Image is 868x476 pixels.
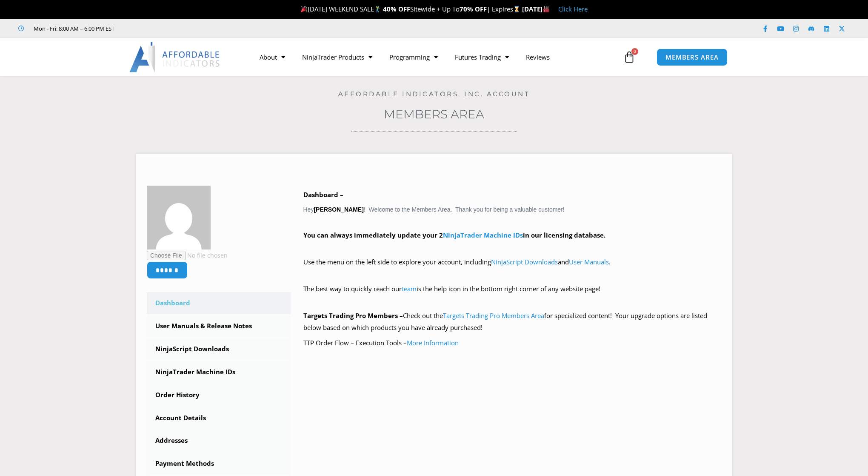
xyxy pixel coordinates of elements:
[314,206,363,213] strong: [PERSON_NAME]
[126,24,254,33] iframe: Customer reviews powered by Trustpilot
[303,256,722,280] p: Use the menu on the left side to explore your account, including and .
[294,47,381,67] a: NinjaTrader Products
[446,47,517,67] a: Futures Trading
[147,315,291,337] a: User Manuals & Release Notes
[383,5,410,13] strong: 40% OFF
[147,430,291,452] a: Addresses
[407,338,459,347] a: More Information
[147,338,291,360] a: NinjaScript Downloads
[657,49,728,66] a: MEMBERS AREA
[517,47,558,67] a: Reviews
[301,6,307,12] img: 🎉
[303,190,343,199] b: Dashboard –
[338,90,530,98] a: Affordable Indicators, Inc. Account
[522,5,550,13] strong: [DATE]
[558,5,588,13] a: Click Here
[611,45,648,69] a: 0
[443,311,544,320] a: Targets Trading Pro Members Area
[569,258,609,266] a: User Manuals
[299,5,522,13] span: [DATE] WEEKEND SALE Sitewide + Up To | Expires
[147,292,291,314] a: Dashboard
[147,186,211,249] img: 05918f8969017b6887ee563b935a59a1a085b8c871dde85f2774fb1b38d18ebc
[147,453,291,475] a: Payment Methods
[543,6,549,12] img: 🏭
[460,5,487,13] strong: 70% OFF
[381,47,446,67] a: Programming
[129,42,221,72] img: LogoAI | Affordable Indicators – NinjaTrader
[31,23,114,34] span: Mon - Fri: 8:00 AM – 6:00 PM EST
[303,311,403,320] strong: Targets Trading Pro Members –
[402,284,417,293] a: team
[443,231,523,239] a: NinjaTrader Machine IDs
[514,6,520,12] img: ⌛
[303,231,605,239] strong: You can always immediately update your 2 in our licensing database.
[147,384,291,406] a: Order History
[303,283,722,307] p: The best way to quickly reach our is the help icon in the bottom right corner of any website page!
[147,407,291,429] a: Account Details
[374,6,381,12] img: 🏌️‍♂️
[303,337,722,349] p: TTP Order Flow – Execution Tools –
[384,107,484,121] a: Members Area
[147,361,291,383] a: NinjaTrader Machine IDs
[665,54,719,60] span: MEMBERS AREA
[631,48,638,55] span: 0
[491,258,558,266] a: NinjaScript Downloads
[251,47,621,67] nav: Menu
[303,310,722,334] p: Check out the for specialized content! Your upgrade options are listed below based on which produ...
[251,47,294,67] a: About
[303,189,722,349] div: Hey ! Welcome to the Members Area. Thank you for being a valuable customer!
